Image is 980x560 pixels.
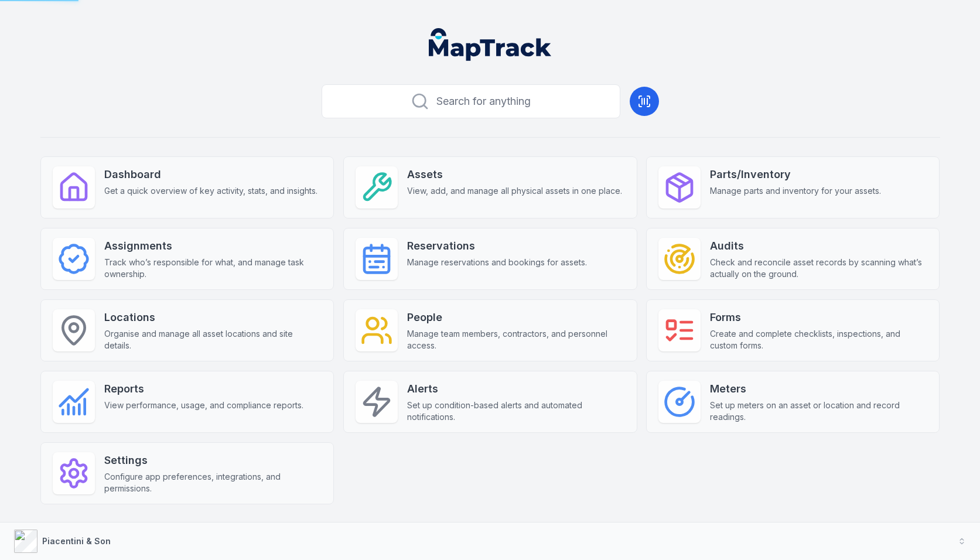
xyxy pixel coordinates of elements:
span: Organise and manage all asset locations and site details. [104,328,322,351]
nav: Global [410,28,571,61]
strong: Assets [407,166,622,183]
strong: Settings [104,452,322,469]
strong: Forms [710,309,927,326]
a: FormsCreate and complete checklists, inspections, and custom forms. [646,299,940,361]
strong: Alerts [407,381,624,397]
a: MetersSet up meters on an asset or location and record readings. [646,371,940,433]
span: Manage parts and inventory for your assets. [710,185,881,197]
a: AlertsSet up condition-based alerts and automated notifications. [343,371,637,433]
span: Set up condition-based alerts and automated notifications. [407,399,624,423]
strong: Reports [104,381,303,397]
a: AssetsView, add, and manage all physical assets in one place. [343,156,637,218]
span: Search for anything [436,93,531,110]
strong: Reservations [407,238,587,254]
span: Manage team members, contractors, and personnel access. [407,328,624,351]
span: Create and complete checklists, inspections, and custom forms. [710,328,927,351]
span: Manage reservations and bookings for assets. [407,257,587,268]
span: View, add, and manage all physical assets in one place. [407,185,622,197]
strong: Assignments [104,238,322,254]
span: Set up meters on an asset or location and record readings. [710,399,927,423]
strong: People [407,309,624,326]
a: ReservationsManage reservations and bookings for assets. [343,228,637,290]
strong: Dashboard [104,166,317,183]
span: Check and reconcile asset records by scanning what’s actually on the ground. [710,257,927,280]
a: PeopleManage team members, contractors, and personnel access. [343,299,637,361]
strong: Meters [710,381,927,397]
strong: Audits [710,238,927,254]
a: AuditsCheck and reconcile asset records by scanning what’s actually on the ground. [646,228,940,290]
strong: Locations [104,309,322,326]
a: DashboardGet a quick overview of key activity, stats, and insights. [40,156,334,218]
a: LocationsOrganise and manage all asset locations and site details. [40,299,334,361]
span: Track who’s responsible for what, and manage task ownership. [104,257,322,280]
span: Get a quick overview of key activity, stats, and insights. [104,185,317,197]
a: SettingsConfigure app preferences, integrations, and permissions. [40,442,334,504]
a: Parts/InventoryManage parts and inventory for your assets. [646,156,940,218]
a: ReportsView performance, usage, and compliance reports. [40,371,334,433]
span: View performance, usage, and compliance reports. [104,399,303,411]
span: Configure app preferences, integrations, and permissions. [104,471,322,494]
a: AssignmentsTrack who’s responsible for what, and manage task ownership. [40,228,334,290]
button: Search for anything [322,84,620,118]
strong: Piacentini & Son [42,536,111,546]
strong: Parts/Inventory [710,166,881,183]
